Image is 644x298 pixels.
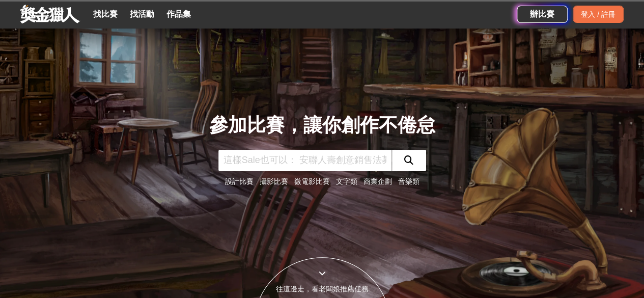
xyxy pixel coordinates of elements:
[162,7,195,21] a: 作品集
[363,177,392,185] a: 商業企劃
[398,177,419,185] a: 音樂類
[573,6,624,23] div: 登入 / 註冊
[254,284,390,294] div: 往這邊走，看老闆娘推薦任務
[294,177,330,185] a: 微電影比賽
[209,111,435,140] div: 參加比賽，讓你創作不倦怠
[225,177,254,185] a: 設計比賽
[260,177,288,185] a: 攝影比賽
[126,7,158,21] a: 找活動
[336,177,357,185] a: 文字類
[218,150,391,171] input: 這樣Sale也可以： 安聯人壽創意銷售法募集
[89,7,122,21] a: 找比賽
[517,6,568,23] a: 辦比賽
